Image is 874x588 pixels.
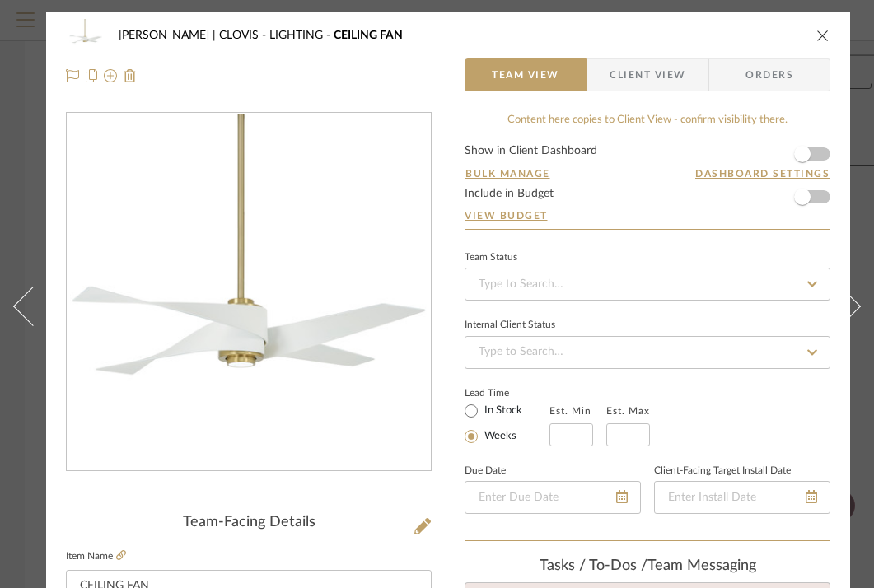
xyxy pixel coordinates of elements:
[465,321,555,329] div: Internal Client Status
[694,166,830,181] button: Dashboard Settings
[481,404,522,418] label: In Stock
[606,405,650,417] label: Est. Max
[465,558,830,576] div: team Messaging
[492,58,559,91] span: Team View
[465,209,830,222] a: View Budget
[654,481,830,514] input: Enter Install Date
[66,19,105,52] img: f3424f7e-cb27-4ceb-87fc-0dc3b77fab6d_48x40.jpg
[465,268,830,301] input: Type to Search…
[119,30,269,41] span: [PERSON_NAME] | CLOVIS
[816,28,830,43] button: close
[610,58,685,91] span: Client View
[540,558,647,573] span: Tasks / To-Dos /
[67,114,431,471] div: 0
[727,58,811,91] span: Orders
[465,112,830,128] div: Content here copies to Client View - confirm visibility there.
[465,385,549,400] label: Lead Time
[269,30,334,41] span: LIGHTING
[465,254,517,262] div: Team Status
[334,30,403,41] span: CEILING FAN
[465,400,549,446] mat-radio-group: Select item type
[66,514,432,532] div: Team-Facing Details
[481,429,516,444] label: Weeks
[465,336,830,369] input: Type to Search…
[465,481,641,514] input: Enter Due Date
[70,114,428,471] img: f3424f7e-cb27-4ceb-87fc-0dc3b77fab6d_436x436.jpg
[654,467,791,475] label: Client-Facing Target Install Date
[465,467,506,475] label: Due Date
[549,405,591,417] label: Est. Min
[465,166,551,181] button: Bulk Manage
[124,69,137,82] img: Remove from project
[66,549,126,563] label: Item Name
